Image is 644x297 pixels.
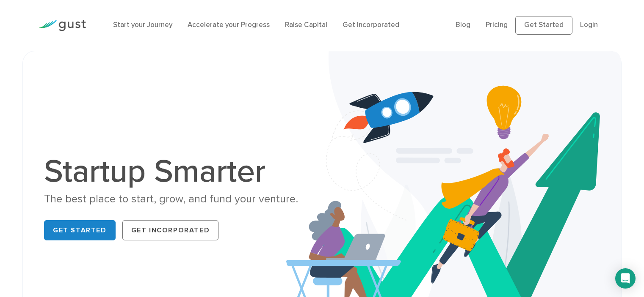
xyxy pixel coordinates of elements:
[486,21,508,29] a: Pricing
[44,192,315,207] div: The best place to start, grow, and fund your venture.
[285,21,327,29] a: Raise Capital
[113,21,172,29] a: Start your Journey
[515,16,572,35] a: Get Started
[580,21,598,29] a: Login
[188,21,270,29] a: Accelerate your Progress
[44,155,315,188] h1: Startup Smarter
[343,21,399,29] a: Get Incorporated
[456,21,470,29] a: Blog
[122,220,219,240] a: Get Incorporated
[44,220,116,240] a: Get Started
[39,20,86,31] img: Gust Logo
[615,268,636,289] div: Open Intercom Messenger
